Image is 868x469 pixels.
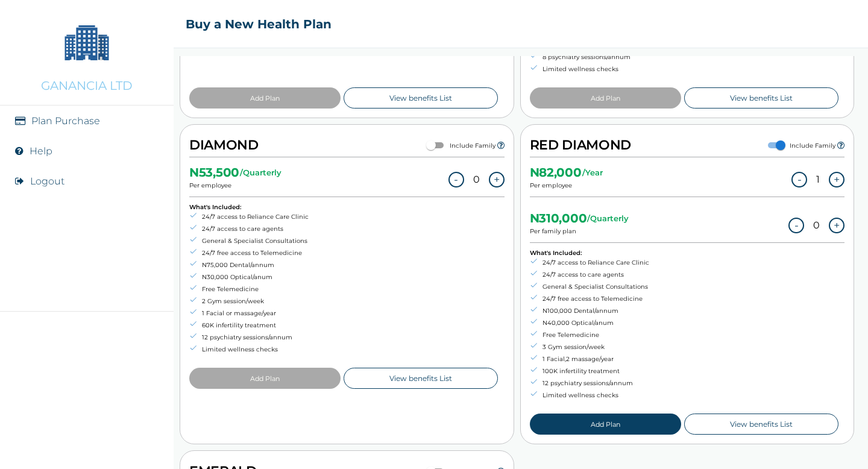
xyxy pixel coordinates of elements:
[530,134,631,157] h2: RED DIAMOND
[189,134,259,157] h2: DIAMOND
[30,145,52,157] a: Help
[344,87,498,109] a: View benefits List
[530,293,649,305] li: 24/7 free access to Telemedicine
[344,368,498,389] a: View benefits List
[582,168,603,177] p: /Year
[530,353,649,365] li: 1 Facial,2 massage/year
[530,163,603,189] div: Per employee
[530,215,587,221] h2: N 310,000
[813,219,820,231] p: 0
[489,172,505,187] button: +
[240,168,281,177] p: / Quarterly
[189,344,309,356] li: Limited wellness checks
[41,78,133,93] p: GANANCIA LTD
[448,172,464,187] button: -
[530,269,649,281] li: 24/7 access to care agents
[530,341,649,353] li: 3 Gym session/week
[530,329,649,341] li: Free Telemedicine
[189,319,309,332] li: 60K infertility treatment
[530,305,649,317] li: N100,000 Dental/annum
[189,295,309,307] li: 2 Gym session/week
[530,317,649,329] li: N40,000 Optical/anum
[497,141,505,150] i: Let employees add up to 5 family members, including spouse and children, to their health plans.
[12,439,162,457] img: RelianceHMO's Logo
[530,257,649,269] li: 24/7 access to Reliance Care Clinic
[587,213,629,223] p: / Quarterly
[530,209,629,235] div: Per family plan
[530,281,649,293] li: General & Specialist Consultations
[530,87,681,109] button: Add Plan
[530,169,582,175] h2: N 82,000
[189,163,281,189] div: Per employee
[530,51,649,63] li: 8 psychiatry sessions/annum
[189,283,309,295] li: Free Telemedicine
[829,172,844,187] button: +
[450,142,495,150] label: Include Family
[189,307,309,319] li: 1 Facial or massage/year
[530,249,649,257] p: What's Included:
[189,169,239,175] h2: N 53,500
[816,174,820,185] p: 1
[57,12,117,72] img: Company
[189,223,309,235] li: 24/7 access to care agents
[530,389,649,401] li: Limited wellness checks
[791,172,807,187] button: -
[530,414,681,435] button: Add Plan
[684,414,838,435] a: View benefits List
[189,271,309,283] li: N30,000 Optical/anum
[189,203,309,211] p: What's Included:
[788,218,804,233] button: -
[189,211,309,223] li: 24/7 access to Reliance Care Clinic
[30,175,64,187] button: Logout
[31,115,100,127] a: Plan Purchase
[189,332,309,344] li: 12 psychiatry sessions/annum
[530,377,649,389] li: 12 psychiatry sessions/annum
[473,174,480,185] p: 0
[189,87,341,109] button: Add Plan
[189,247,309,259] li: 24/7 free access to Telemedicine
[530,365,649,377] li: 100K infertility treatment
[189,368,341,389] button: Add Plan
[186,17,332,31] h2: Buy a New Health Plan
[829,218,844,233] button: +
[684,87,838,109] a: View benefits List
[837,141,844,150] i: Let employees add up to 5 family members, including spouse and children, to their health plans.
[530,63,649,75] li: Limited wellness checks
[790,142,835,150] label: Include Family
[189,235,309,247] li: General & Specialist Consultations
[189,259,309,271] li: N75,000 Dental/annum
